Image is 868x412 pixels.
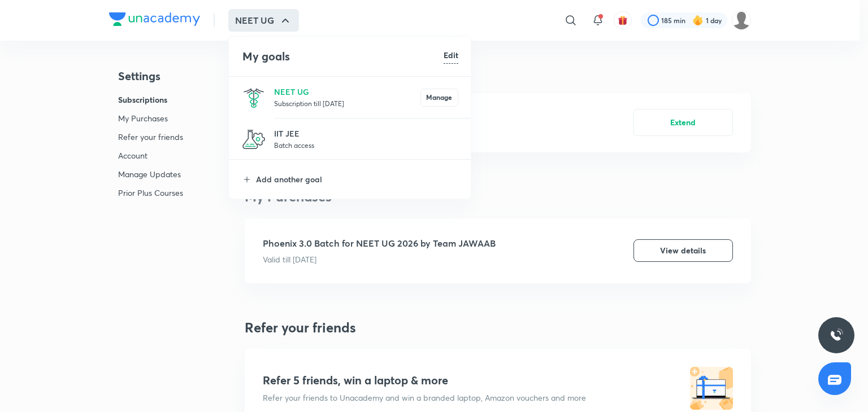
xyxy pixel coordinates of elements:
[242,86,265,109] img: NEET UG
[242,128,265,151] img: IIT JEE
[420,89,458,107] button: Manage
[274,139,458,151] p: Batch access
[274,86,420,98] p: NEET UG
[274,128,458,139] p: IIT JEE
[274,98,420,109] p: Subscription till [DATE]
[256,173,458,185] p: Add another goal
[242,48,444,65] h4: My goals
[444,49,458,61] h6: Edit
